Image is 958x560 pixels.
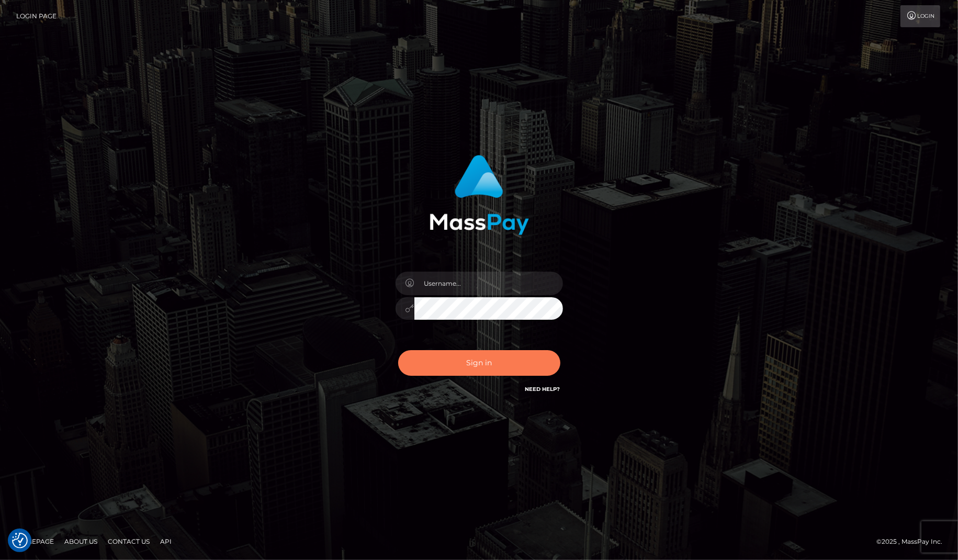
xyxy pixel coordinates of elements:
[12,533,28,548] button: Consent Preferences
[398,350,560,376] button: Sign in
[430,155,529,235] img: MassPay Login
[12,533,58,550] a: Homepage
[16,5,57,27] a: Login Page
[12,533,28,548] img: Revisit consent button
[900,5,940,27] a: Login
[414,272,563,295] input: Username...
[60,533,102,550] a: About Us
[525,386,560,393] a: Need Help?
[876,536,950,547] div: © 2025 , MassPay Inc.
[104,533,154,550] a: Contact Us
[156,533,176,550] a: API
